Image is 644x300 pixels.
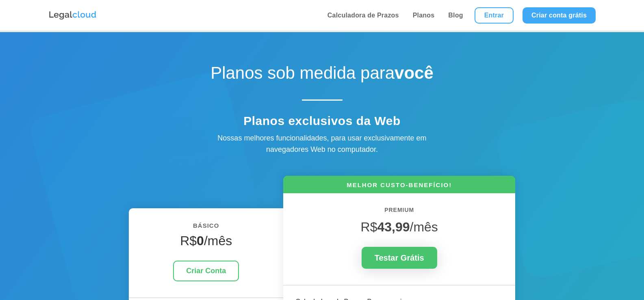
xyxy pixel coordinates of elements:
[200,132,444,156] div: Nossas melhores funcionalidades, para usar exclusivamente em navegadores Web no computador.
[362,247,437,269] a: Testar Grátis
[475,7,514,24] a: Entrar
[48,10,97,21] img: Logo da Legalcloud
[295,205,503,219] h6: PREMIUM
[395,63,434,82] strong: você
[197,233,204,248] strong: 0
[141,220,271,235] h6: BÁSICO
[180,114,464,132] h4: Planos exclusivos da Web
[377,220,410,234] strong: 43,99
[180,63,464,87] h1: Planos sob medida para
[173,261,239,281] a: Criar Conta
[523,7,596,24] a: Criar conta grátis
[283,181,515,193] h6: MELHOR CUSTO-BENEFÍCIO!
[361,220,438,234] span: R$ /mês
[141,233,271,253] h4: R$ /mês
